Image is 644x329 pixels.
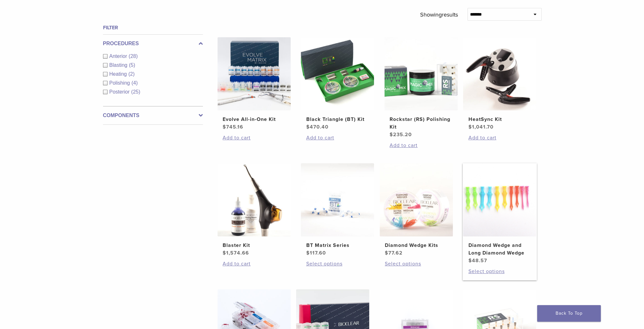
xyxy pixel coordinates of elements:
bdi: 1,574.66 [223,250,249,256]
bdi: 48.57 [468,257,487,264]
img: Diamond Wedge Kits [380,163,453,236]
a: Add to cart: “Blaster Kit” [223,260,286,268]
span: Blasting [109,62,129,68]
span: Posterior [109,89,131,94]
a: Add to cart: “Rockstar (RS) Polishing Kit” [390,142,453,149]
a: BT Matrix SeriesBT Matrix Series $117.60 [301,163,375,257]
h4: Filter [103,24,203,31]
a: Add to cart: “HeatSync Kit” [468,134,531,142]
bdi: 745.16 [223,124,243,130]
img: Black Triangle (BT) Kit [301,37,374,110]
bdi: 235.20 [390,131,412,138]
img: Blaster Kit [218,163,291,236]
span: $ [306,250,309,256]
img: Rockstar (RS) Polishing Kit [384,37,458,110]
span: (5) [129,62,135,68]
h2: BT Matrix Series [306,241,369,249]
span: $ [385,250,388,256]
a: Select options for “Diamond Wedge and Long Diamond Wedge” [468,268,531,275]
a: Back To Top [537,305,601,322]
span: $ [223,124,226,130]
a: Add to cart: “Black Triangle (BT) Kit” [306,134,369,142]
img: Evolve All-in-One Kit [218,37,291,110]
span: $ [468,257,472,264]
a: Evolve All-in-One KitEvolve All-in-One Kit $745.16 [217,37,291,131]
bdi: 117.60 [306,250,326,256]
span: Polishing [109,80,132,86]
p: Showing results [420,8,458,21]
h2: Diamond Wedge Kits [385,241,448,249]
h2: Diamond Wedge and Long Diamond Wedge [468,241,531,257]
a: Select options for “BT Matrix Series” [306,260,369,268]
span: (4) [131,80,138,86]
bdi: 470.40 [306,124,328,130]
h2: Blaster Kit [223,241,286,249]
span: (25) [131,89,140,94]
a: Select options for “Diamond Wedge Kits” [385,260,448,268]
h2: Black Triangle (BT) Kit [306,115,369,123]
span: (2) [128,71,135,77]
h2: HeatSync Kit [468,115,531,123]
a: Diamond Wedge and Long Diamond WedgeDiamond Wedge and Long Diamond Wedge $48.57 [463,163,537,264]
a: Add to cart: “Evolve All-in-One Kit” [223,134,286,142]
span: $ [306,124,309,130]
span: Heating [109,71,128,77]
a: Rockstar (RS) Polishing KitRockstar (RS) Polishing Kit $235.20 [384,37,458,138]
span: $ [223,250,226,256]
img: BT Matrix Series [301,163,374,236]
a: Black Triangle (BT) KitBlack Triangle (BT) Kit $470.40 [301,37,375,131]
img: Diamond Wedge and Long Diamond Wedge [463,163,536,236]
a: Blaster KitBlaster Kit $1,574.66 [217,163,291,257]
a: Diamond Wedge KitsDiamond Wedge Kits $77.62 [379,163,454,257]
h2: Rockstar (RS) Polishing Kit [390,115,453,131]
label: Components [103,112,203,119]
span: $ [390,131,393,138]
span: $ [468,124,472,130]
span: (28) [129,53,138,59]
h2: Evolve All-in-One Kit [223,115,286,123]
label: Procedures [103,40,203,47]
a: HeatSync KitHeatSync Kit $1,041.70 [463,37,537,131]
img: HeatSync Kit [463,37,536,110]
span: Anterior [109,53,129,59]
bdi: 77.62 [385,250,403,256]
bdi: 1,041.70 [468,124,493,130]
